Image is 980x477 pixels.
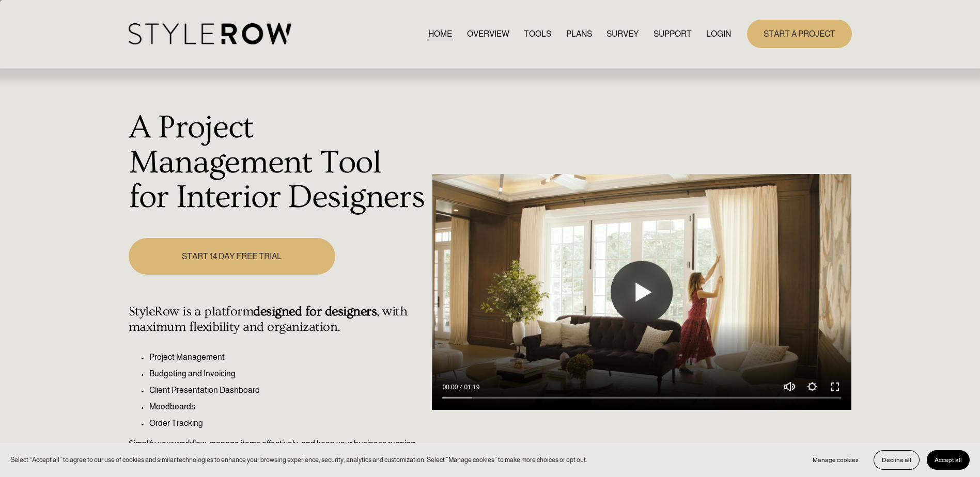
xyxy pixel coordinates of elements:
span: Decline all [882,456,911,464]
a: TOOLS [524,27,551,41]
button: Decline all [874,450,920,470]
div: Duration [460,382,482,392]
a: HOME [428,27,452,41]
input: Seek [442,394,841,402]
div: Current time [442,382,460,392]
p: Budgeting and Invoicing [149,368,427,380]
span: Accept all [935,456,962,464]
a: SURVEY [606,27,639,41]
p: Project Management [149,351,427,363]
button: Accept all [927,450,970,470]
button: Play [611,261,673,323]
span: Manage cookies [813,456,859,464]
p: Client Presentation Dashboard [149,384,427,396]
a: START 14 DAY FREE TRIAL [129,238,335,275]
p: Simplify your workflow, manage items effectively, and keep your business running seamlessly. [129,438,427,463]
strong: designed for designers [253,304,377,319]
a: START A PROJECT [747,20,852,48]
a: LOGIN [706,27,731,41]
p: Order Tracking [149,417,427,430]
p: Moodboards [149,401,427,413]
a: folder dropdown [654,27,692,41]
span: SUPPORT [654,28,692,40]
a: OVERVIEW [467,27,509,41]
img: StyleRow [129,23,291,44]
p: Select “Accept all” to agree to our use of cookies and similar technologies to enhance your brows... [10,455,587,465]
h4: StyleRow is a platform , with maximum flexibility and organization. [129,304,427,335]
a: PLANS [566,27,592,41]
h1: A Project Management Tool for Interior Designers [129,110,427,215]
button: Manage cookies [805,450,866,470]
